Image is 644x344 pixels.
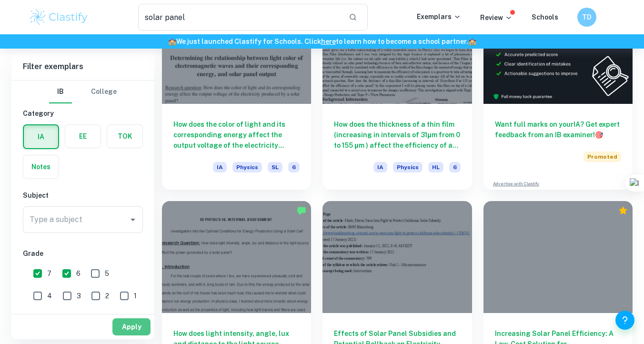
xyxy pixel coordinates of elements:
button: TOK [107,125,142,148]
a: here [321,38,336,45]
input: Search for any exemplars... [138,4,341,30]
span: IA [213,162,227,172]
p: Review [480,12,513,23]
span: 6 [76,268,80,279]
h6: Category [23,108,143,119]
button: College [91,81,117,103]
span: 5 [105,268,109,279]
span: 2 [105,291,109,301]
span: 6 [449,162,461,172]
button: Help and Feedback [615,311,634,330]
h6: TD [582,12,593,22]
div: Premium [618,206,628,215]
span: Promoted [584,152,621,162]
button: TD [577,8,596,27]
button: Apply [112,318,151,335]
h6: Subject [23,190,143,201]
div: Filter type choice [49,81,117,103]
h6: Want full marks on your IA ? Get expert feedback from an IB examiner! [495,119,621,140]
span: 3 [77,291,81,301]
span: HL [428,162,443,172]
span: 🎯 [595,131,603,139]
h6: Grade [23,248,143,259]
span: IA [373,162,387,172]
span: Physics [393,162,423,172]
span: 1 [134,291,137,301]
a: Advertise with Clastify [493,181,539,187]
button: IA [24,125,58,148]
p: Exemplars [417,11,461,22]
span: 🏫 [168,38,176,45]
img: Clastify logo [29,8,89,27]
a: Schools [532,13,558,21]
span: 4 [47,291,52,301]
button: Notes [23,155,59,178]
h6: How does the thickness of a thin film (increasing in intervals of 31μm from 0 to 155 μm ) affect ... [334,119,460,151]
button: IB [49,81,72,103]
span: SL [268,162,282,172]
button: EE [65,125,101,148]
span: Physics [232,162,262,172]
button: Open [126,213,140,226]
span: 🏫 [468,38,476,45]
h6: We just launched Clastify for Schools. Click to learn how to become a school partner. [2,36,642,47]
img: Marked [297,206,306,215]
h6: How does the color of light and its corresponding energy affect the output voltage of the electri... [173,119,300,151]
span: 7 [47,268,51,279]
h6: Filter exemplars [11,53,154,80]
span: 6 [288,162,300,172]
